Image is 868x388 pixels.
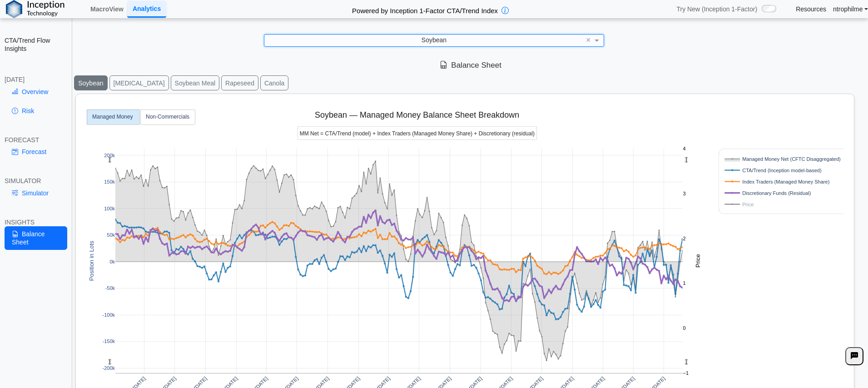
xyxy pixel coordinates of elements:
[5,75,67,84] div: [DATE]
[440,61,501,70] span: Balance Sheet
[87,1,127,17] a: MacroView
[586,36,591,44] span: ×
[221,75,258,90] button: Rapeseed
[5,103,67,119] a: Risk
[5,36,67,53] h2: CTA/Trend Flow Insights
[676,5,757,13] span: Try New (Inception 1-Factor)
[171,75,220,90] button: Soybean Meal
[109,75,169,90] button: [MEDICAL_DATA]
[260,75,288,90] button: Canola
[127,1,166,18] a: Analytics
[5,226,67,250] a: Balance Sheet
[585,35,592,46] span: Clear value
[422,36,446,44] span: Soybean
[5,136,67,144] div: FORECAST
[5,144,67,159] a: Forecast
[5,185,67,201] a: Simulator
[74,75,107,90] button: Soybean
[5,84,67,99] a: Overview
[348,3,501,15] h2: Powered by Inception 1-Factor CTA/Trend Index
[146,114,189,120] text: Non-Commercials
[796,5,826,13] a: Resources
[833,5,868,13] a: ntrophilme
[5,218,67,226] div: INSIGHTS
[5,177,67,185] div: SIMULATOR
[92,114,133,120] text: Managed Money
